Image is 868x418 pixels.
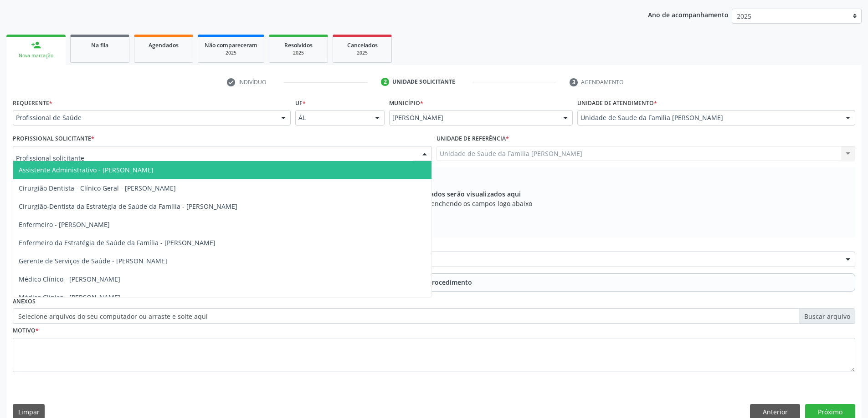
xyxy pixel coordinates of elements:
div: person_add [31,40,41,50]
label: Unidade de referência [437,132,509,146]
span: Médico Clínico - [PERSON_NAME] [19,293,120,302]
span: Agendados [149,41,179,49]
label: UF [295,96,306,110]
div: 2025 [339,50,385,56]
span: Adicione os procedimentos preenchendo os campos logo abaixo [336,199,532,208]
span: Não compareceram [205,41,257,49]
span: Enfermeiro da Estratégia de Saúde da Família - [PERSON_NAME] [19,238,216,247]
div: Unidade solicitante [392,78,455,86]
span: Cancelados [347,41,378,49]
div: Nova marcação [13,52,59,59]
span: Adicionar Procedimento [396,277,472,287]
span: Os procedimentos adicionados serão visualizados aqui [347,189,521,199]
span: AL [298,113,366,122]
label: Unidade de atendimento [577,96,657,110]
span: Resolvidos [284,41,313,49]
div: 2025 [276,50,321,56]
label: Requerente [13,96,52,110]
span: [PERSON_NAME] [392,113,554,122]
label: Anexos [13,295,36,309]
span: Gerente de Serviços de Saúde - [PERSON_NAME] [19,257,167,265]
label: Profissional Solicitante [13,132,94,146]
span: Assistente Administrativo - [PERSON_NAME] [19,166,154,174]
span: Cirurgião Dentista - Clínico Geral - [PERSON_NAME] [19,184,176,192]
span: Unidade de Saude da Familia [PERSON_NAME] [580,113,837,122]
p: Ano de acompanhamento [648,9,729,20]
span: Profissional de Saúde [16,113,272,122]
span: Cirurgião-Dentista da Estratégia de Saúde da Família - [PERSON_NAME] [19,202,237,211]
label: Motivo [13,324,39,338]
div: 2 [381,78,389,86]
div: 2025 [205,50,257,56]
input: Profissional solicitante [16,149,413,167]
label: Município [389,96,423,110]
span: Médico Clínico - [PERSON_NAME] [19,275,120,283]
span: Enfermeiro - [PERSON_NAME] [19,220,110,229]
button: Adicionar Procedimento [13,273,855,292]
span: Na fila [91,41,108,49]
